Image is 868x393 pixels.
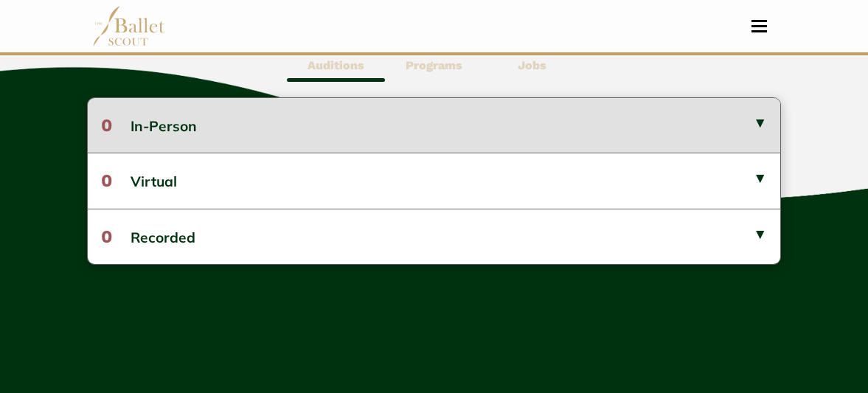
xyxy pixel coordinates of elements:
[406,58,462,72] b: Programs
[742,19,777,33] button: Toggle navigation
[101,226,112,247] span: 0
[518,58,546,72] b: Jobs
[88,209,781,264] button: 0Recorded
[88,153,781,208] button: 0Virtual
[308,58,364,72] b: Auditions
[101,115,112,136] span: 0
[101,170,112,191] span: 0
[88,98,781,153] button: 0In-Person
